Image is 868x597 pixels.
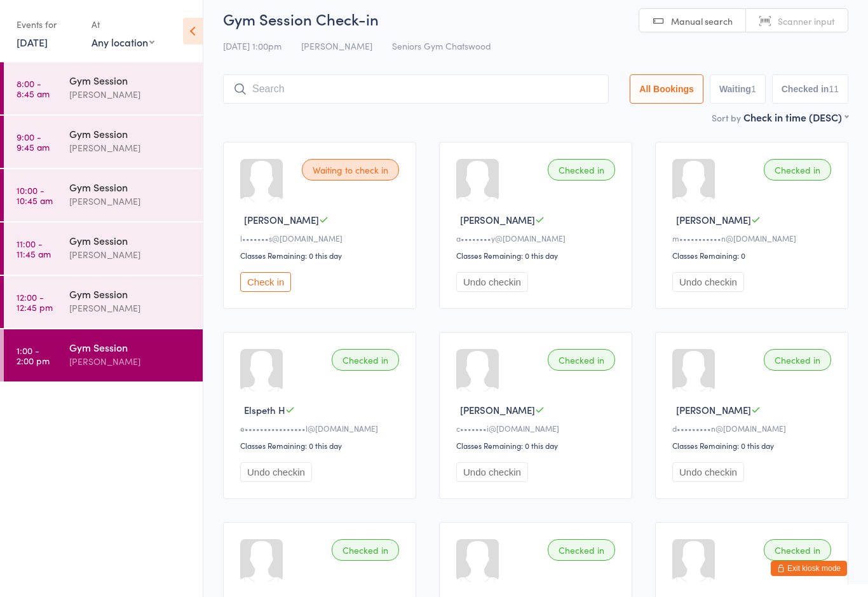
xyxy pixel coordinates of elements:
span: [PERSON_NAME] [244,213,319,226]
a: 11:00 -11:45 amGym Session[PERSON_NAME] [4,223,203,275]
a: 1:00 -2:00 pmGym Session[PERSON_NAME] [4,329,203,381]
div: c•••••••i@[DOMAIN_NAME] [456,423,619,434]
div: [PERSON_NAME] [69,141,192,155]
div: Gym Session [69,233,192,247]
div: Waiting to check in [302,159,399,181]
div: At [92,14,154,35]
button: Checked in11 [772,74,848,104]
a: [DATE] [17,35,48,49]
div: e••••••••••••••••l@[DOMAIN_NAME] [240,423,403,434]
a: 9:00 -9:45 amGym Session[PERSON_NAME] [4,116,203,168]
span: Seniors Gym Chatswood [392,39,491,52]
label: Sort by [712,111,741,124]
div: Classes Remaining: 0 this day [240,250,403,261]
div: Checked in [548,349,615,371]
div: Checked in [548,159,615,181]
a: 10:00 -10:45 amGym Session[PERSON_NAME] [4,169,203,221]
time: 1:00 - 2:00 pm [17,345,50,366]
div: [PERSON_NAME] [69,247,192,262]
span: Manual search [671,15,733,27]
div: Checked in [764,159,831,181]
div: Events for [17,14,79,35]
button: All Bookings [630,74,703,104]
div: Classes Remaining: 0 this day [240,440,403,451]
div: Gym Session [69,287,192,301]
div: Checked in [764,349,831,371]
time: 8:00 - 8:45 am [17,78,50,99]
div: m•••••••••••n@[DOMAIN_NAME] [672,233,835,244]
span: [PERSON_NAME] [676,213,751,226]
time: 11:00 - 11:45 am [17,238,51,259]
div: Checked in [548,539,615,561]
div: [PERSON_NAME] [69,87,192,102]
a: 12:00 -12:45 pmGym Session[PERSON_NAME] [4,276,203,328]
span: Elspeth H [244,403,285,416]
div: Classes Remaining: 0 [672,250,835,261]
button: Check in [240,272,291,292]
button: Undo checkin [672,272,744,292]
div: Gym Session [69,180,192,194]
span: Scanner input [778,15,835,27]
span: [PERSON_NAME] [460,403,535,416]
div: Gym Session [69,340,192,354]
span: [PERSON_NAME] [460,213,535,226]
input: Search [223,74,609,104]
button: Undo checkin [456,462,528,482]
div: a••••••••y@[DOMAIN_NAME] [456,233,619,244]
div: Check in time (DESC) [743,110,848,124]
span: [PERSON_NAME] [676,403,751,416]
div: 11 [829,84,839,94]
button: Undo checkin [456,272,528,292]
span: [DATE] 1:00pm [223,39,281,52]
span: [PERSON_NAME] [301,39,372,52]
h2: Gym Session Check-in [223,8,848,29]
time: 12:00 - 12:45 pm [17,292,53,312]
div: Classes Remaining: 0 this day [456,440,619,451]
div: Any location [92,35,154,49]
a: 8:00 -8:45 amGym Session[PERSON_NAME] [4,62,203,114]
div: Checked in [332,539,399,561]
div: Classes Remaining: 0 this day [456,250,619,261]
div: Checked in [332,349,399,371]
div: d•••••••••n@[DOMAIN_NAME] [672,423,835,434]
button: Exit kiosk mode [771,561,847,576]
time: 10:00 - 10:45 am [17,185,53,205]
div: [PERSON_NAME] [69,301,192,315]
div: Gym Session [69,73,192,87]
button: Undo checkin [240,462,312,482]
time: 9:00 - 9:45 am [17,132,50,152]
button: Undo checkin [672,462,744,482]
div: Gym Session [69,127,192,141]
div: l•••••••s@[DOMAIN_NAME] [240,233,403,244]
div: 1 [751,84,756,94]
div: Classes Remaining: 0 this day [672,440,835,451]
div: Checked in [764,539,831,561]
div: [PERSON_NAME] [69,194,192,209]
button: Waiting1 [710,74,766,104]
div: [PERSON_NAME] [69,354,192,369]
